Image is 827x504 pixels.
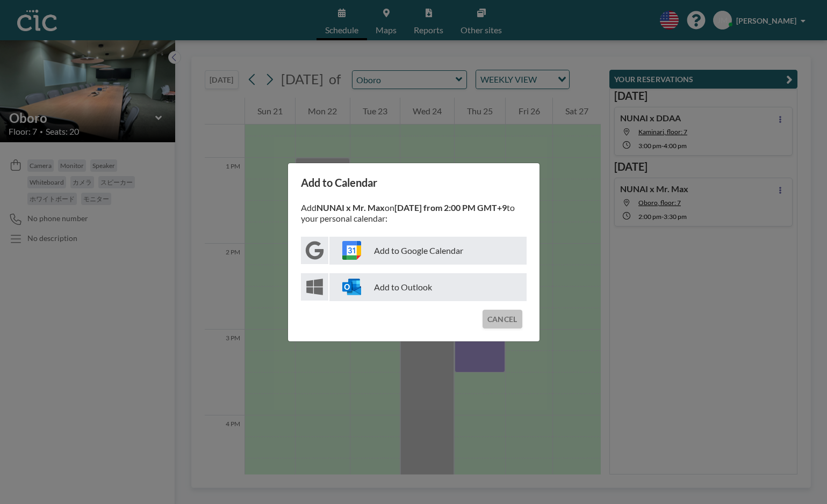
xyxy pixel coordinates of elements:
[342,241,361,260] img: google-calendar-icon.svg
[317,202,385,213] strong: NUNAI x Mr. Max
[342,277,361,296] img: windows-outlook-icon.svg
[329,273,527,301] p: Add to Outlook
[301,202,527,224] p: Add on to your personal calendar:
[483,310,522,328] button: CANCEL
[301,273,527,301] button: Add to Outlook
[301,237,527,265] button: Add to Google Calendar
[301,176,527,189] h3: Add to Calendar
[394,202,507,213] strong: [DATE] from 2:00 PM GMT+9
[329,237,527,265] p: Add to Google Calendar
